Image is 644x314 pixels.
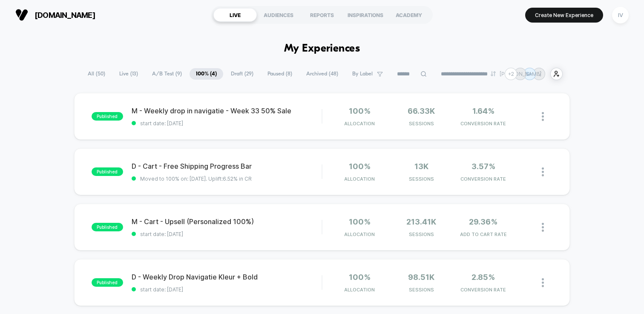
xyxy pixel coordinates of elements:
span: Sessions [393,287,450,293]
span: Allocation [344,287,375,293]
button: [DOMAIN_NAME] [13,8,98,22]
span: Allocation [344,176,375,182]
span: D - Weekly Drop Navigatie Kleur + Bold [132,273,322,281]
img: Visually logo [15,9,28,21]
span: 100% [349,162,371,171]
span: published [92,167,123,176]
span: start date: [DATE] [132,231,322,237]
img: close [542,223,544,232]
span: 3.57% [471,162,495,171]
span: start date: [DATE] [132,286,322,293]
h1: My Experiences [284,43,360,55]
p: [PERSON_NAME] [500,71,541,77]
div: AUDIENCES [257,8,300,22]
div: REPORTS [300,8,344,22]
span: 100% [349,217,371,226]
span: 100% [349,107,371,115]
span: Live ( 13 ) [113,68,144,80]
span: 100% ( 4 ) [190,68,223,80]
span: 2.85% [471,273,495,282]
div: ACADEMY [387,8,431,22]
span: A/B Test ( 9 ) [146,68,188,80]
span: M - Cart - Upsell (Personalized 100%) [132,217,322,226]
span: Allocation [344,231,375,237]
span: Draft ( 29 ) [224,68,260,80]
span: Paused ( 8 ) [261,68,299,80]
span: start date: [DATE] [132,120,322,127]
span: Sessions [393,176,450,182]
img: close [542,278,544,287]
span: published [92,112,123,121]
span: 98.51k [408,273,434,282]
div: INSPIRATIONS [344,8,387,22]
span: Sessions [393,231,450,237]
span: Sessions [393,121,450,127]
span: published [92,223,123,231]
div: + 2 [505,68,517,80]
span: Moved to 100% on: [DATE] . Uplift: 6.52% in CR [140,176,252,182]
button: Create New Experience [525,8,603,23]
img: close [542,112,544,121]
span: 66.33k [408,107,435,115]
span: D - Cart - Free Shipping Progress Bar [132,162,322,170]
span: All ( 50 ) [81,68,112,80]
button: IV [609,6,631,24]
span: ADD TO CART RATE [454,231,512,237]
span: Archived ( 48 ) [300,68,345,80]
img: close [542,167,544,176]
span: Allocation [344,121,375,127]
span: 1.64% [472,107,494,115]
img: end [491,71,496,76]
span: CONVERSION RATE [454,176,512,182]
div: LIVE [213,8,257,22]
span: CONVERSION RATE [454,287,512,293]
span: 100% [349,273,371,282]
span: M - Weekly drop in navigatie - Week 33 50% Sale [132,107,322,115]
span: 13k [414,162,428,171]
span: 29.36% [469,217,497,226]
span: 213.41k [406,217,436,226]
div: IV [612,7,629,23]
span: By Label [352,71,373,77]
span: [DOMAIN_NAME] [34,11,95,20]
span: published [92,278,123,287]
span: CONVERSION RATE [454,121,512,127]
